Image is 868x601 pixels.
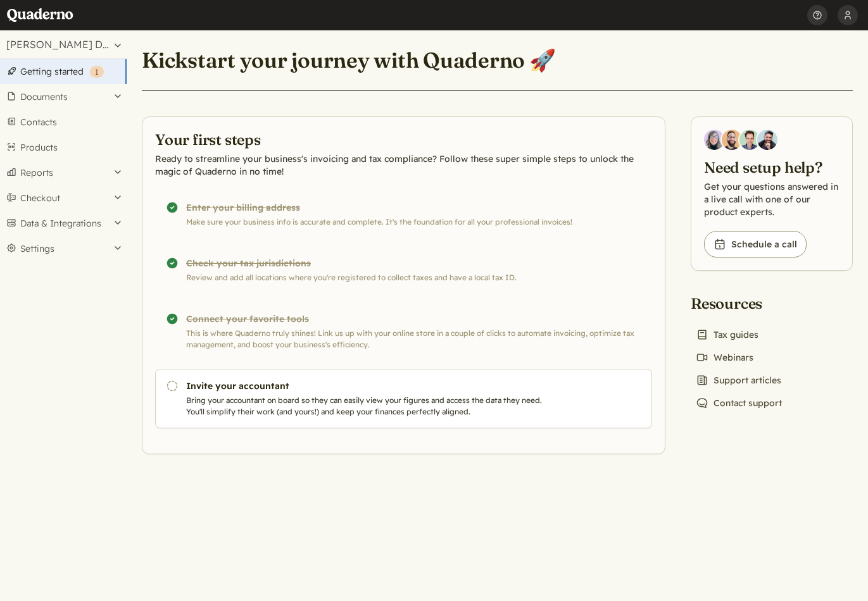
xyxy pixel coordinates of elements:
h2: Your first steps [155,130,652,150]
a: Tax guides [691,326,764,344]
p: Ready to streamline your business's invoicing and tax compliance? Follow these super simple steps... [155,152,652,178]
img: Jairo Fumero, Account Executive at Quaderno [722,130,742,150]
h1: Kickstart your journey with Quaderno 🚀 [142,47,556,73]
span: 1 [95,67,99,77]
p: Get your questions answered in a live call with one of our product experts. [704,180,840,218]
h2: Need setup help? [704,158,840,178]
a: Invite your accountant Bring your accountant on board so they can easily view your figures and ac... [155,369,652,428]
a: Support articles [691,371,786,389]
img: Diana Carrasco, Account Executive at Quaderno [704,130,724,150]
h3: Invite your accountant [186,380,557,392]
a: Webinars [691,349,758,366]
img: Javier Rubio, DevRel at Quaderno [757,130,777,150]
a: Schedule a call [704,231,807,257]
a: Contact support [691,394,787,412]
p: Bring your accountant on board so they can easily view your figures and access the data they need... [186,395,557,418]
img: Ivo Oltmans, Business Developer at Quaderno [739,130,760,150]
h2: Resources [691,294,787,314]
